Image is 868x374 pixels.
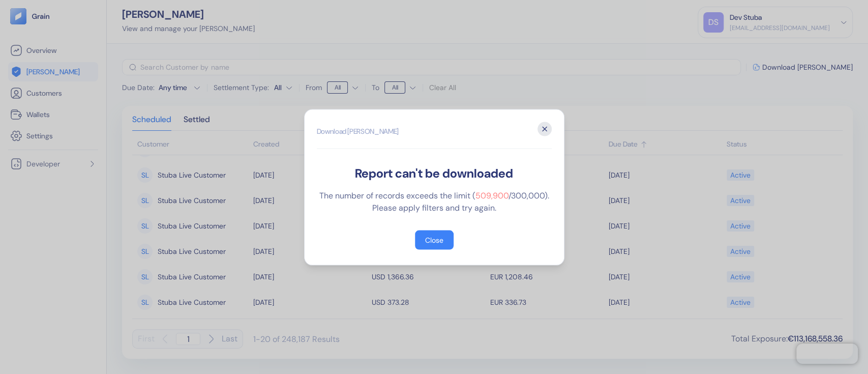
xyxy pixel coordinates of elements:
[425,236,443,243] div: Close
[317,122,552,149] h2: Download [PERSON_NAME]
[317,189,552,214] div: The number of records exceeds the limit ( / 300,000 ). Please apply filters and try again.
[317,165,552,181] div: Report can't be downloaded
[475,190,508,200] span: 509,900
[415,230,454,249] button: Close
